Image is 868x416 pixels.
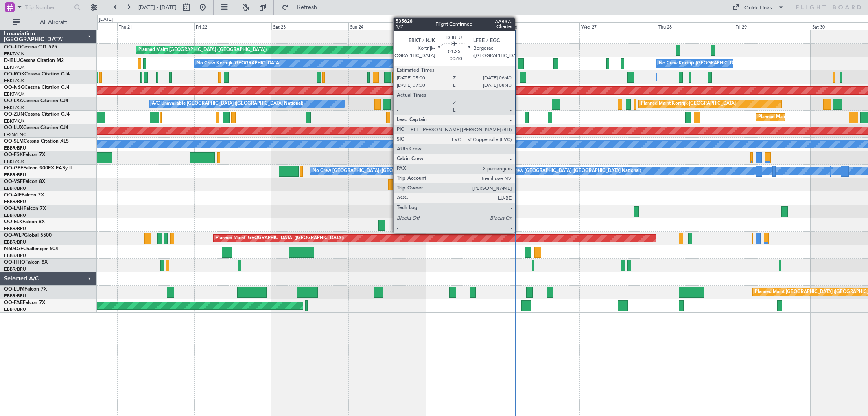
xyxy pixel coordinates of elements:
a: EBKT/KJK [4,78,24,84]
input: Trip Number [25,1,72,13]
div: Planned Maint [GEOGRAPHIC_DATA] ([GEOGRAPHIC_DATA]) [138,44,267,56]
button: Quick Links [728,1,788,14]
span: [DATE] - [DATE] [138,4,177,11]
a: EBKT/KJK [4,118,24,124]
a: OO-AIEFalcon 7X [4,193,44,198]
a: EBBR/BRU [4,172,26,178]
div: No Crew [GEOGRAPHIC_DATA] ([GEOGRAPHIC_DATA] National) [313,165,449,177]
div: A/C Unavailable [428,71,461,83]
span: OO-FAE [4,300,23,305]
div: Sat 23 [271,22,348,30]
span: OO-JID [4,45,21,50]
span: OO-VSF [4,179,23,184]
span: OO-FSX [4,152,23,157]
a: EBBR/BRU [4,239,26,245]
div: Quick Links [744,4,772,12]
a: N604GFChallenger 604 [4,247,58,251]
div: Mon 25 [426,22,503,30]
button: Refresh [278,1,327,14]
span: OO-LAH [4,206,24,211]
a: EBKT/KJK [4,64,24,70]
a: EBBR/BRU [4,293,26,299]
div: Planned Maint Kortrijk-[GEOGRAPHIC_DATA] [641,98,736,110]
a: EBKT/KJK [4,105,24,111]
span: OO-SLM [4,139,24,144]
span: Refresh [290,4,324,10]
span: OO-HHO [4,260,25,265]
span: OO-ELK [4,220,22,225]
span: OO-LXA [4,99,23,103]
div: Wed 27 [579,22,656,30]
a: EBBR/BRU [4,253,26,259]
span: OO-WLP [4,233,24,238]
a: OO-HHOFalcon 8X [4,260,48,265]
a: OO-LAHFalcon 7X [4,206,46,211]
a: OO-LXACessna Citation CJ4 [4,99,68,103]
a: OO-WLPGlobal 5500 [4,233,52,238]
span: OO-AIE [4,193,22,198]
div: [DATE] [99,16,113,23]
a: OO-ZUNCessna Citation CJ4 [4,112,70,117]
a: D-IBLUCessna Citation M2 [4,58,64,63]
a: LFSN/ENC [4,132,26,138]
div: No Crew [GEOGRAPHIC_DATA] ([GEOGRAPHIC_DATA] National) [505,165,641,177]
div: Tue 26 [503,22,579,30]
div: Planned Maint Kortrijk-[GEOGRAPHIC_DATA] [758,111,853,123]
a: OO-ELKFalcon 8X [4,220,45,225]
a: OO-NSGCessna Citation CJ4 [4,85,70,90]
div: No Crew Kortrijk-[GEOGRAPHIC_DATA] [197,57,280,70]
a: EBBR/BRU [4,185,26,191]
a: EBBR/BRU [4,266,26,272]
span: OO-ROK [4,72,24,77]
div: Fri 22 [194,22,271,30]
span: OO-ZUN [4,112,24,117]
a: OO-FSXFalcon 7X [4,152,45,157]
a: EBKT/KJK [4,158,24,165]
a: OO-GPEFalcon 900EX EASy II [4,166,72,171]
a: OO-VSFFalcon 8X [4,179,45,184]
div: Planned Maint [GEOGRAPHIC_DATA] ([GEOGRAPHIC_DATA]) [216,232,344,244]
a: EBBR/BRU [4,199,26,205]
span: N604GF [4,247,23,251]
span: OO-LUM [4,287,24,292]
div: No Crew Kortrijk-[GEOGRAPHIC_DATA] [659,57,743,70]
a: EBBR/BRU [4,212,26,218]
span: D-IBLU [4,58,20,63]
button: All Aircraft [9,16,88,29]
a: OO-LUMFalcon 7X [4,287,47,292]
div: Sun 24 [348,22,425,30]
div: Thu 21 [117,22,194,30]
a: OO-JIDCessna CJ1 525 [4,45,57,50]
div: Fri 29 [734,22,811,30]
a: OO-SLMCessna Citation XLS [4,139,69,144]
a: EBBR/BRU [4,226,26,232]
a: OO-FAEFalcon 7X [4,300,45,305]
a: EBKT/KJK [4,51,24,57]
a: OO-ROKCessna Citation CJ4 [4,72,70,77]
a: EBKT/KJK [4,91,24,97]
a: EBBR/BRU [4,145,26,151]
a: EBBR/BRU [4,306,26,313]
a: OO-LUXCessna Citation CJ4 [4,125,68,130]
span: OO-LUX [4,125,23,130]
span: OO-GPE [4,166,23,171]
div: A/C Unavailable [GEOGRAPHIC_DATA] ([GEOGRAPHIC_DATA] National) [152,98,303,110]
div: Thu 28 [657,22,734,30]
span: OO-NSG [4,85,24,90]
span: All Aircraft [21,20,86,25]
